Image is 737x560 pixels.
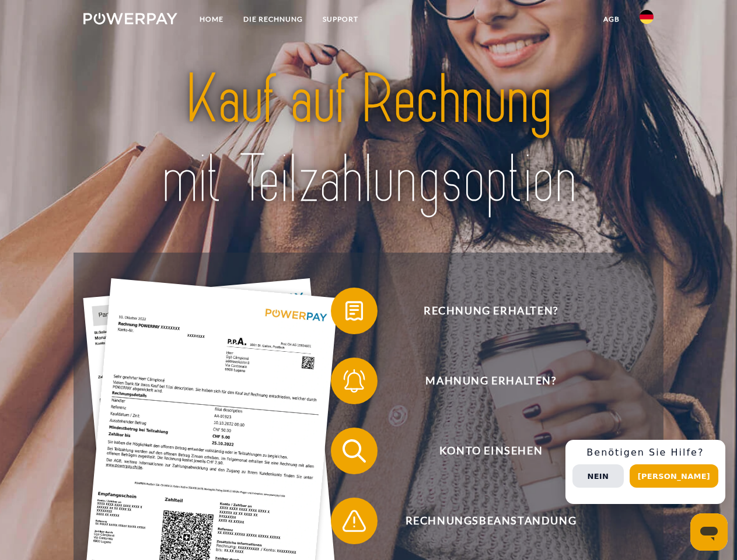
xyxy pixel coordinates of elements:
a: SUPPORT [313,9,368,30]
a: agb [593,9,630,30]
img: qb_bill.svg [340,296,369,325]
iframe: Schaltfläche zum Öffnen des Messaging-Fensters [690,513,728,551]
button: Rechnungsbeanstandung [331,498,634,544]
img: logo-powerpay-white.svg [83,13,177,24]
button: [PERSON_NAME] [630,464,718,488]
a: DIE RECHNUNG [233,9,313,30]
span: Rechnung erhalten? [348,288,634,334]
button: Konto einsehen [331,428,634,474]
img: title-powerpay_de.svg [111,56,626,223]
h3: Benötigen Sie Hilfe? [572,447,718,459]
span: Rechnungsbeanstandung [348,498,634,544]
img: qb_search.svg [340,436,369,466]
button: Rechnung erhalten? [331,288,634,334]
a: Home [190,9,233,30]
img: qb_warning.svg [340,506,369,535]
div: Schnellhilfe [565,440,725,504]
button: Nein [572,464,624,488]
button: Mahnung erhalten? [331,358,634,404]
span: Konto einsehen [348,428,634,474]
img: de [640,10,654,24]
span: Mahnung erhalten? [348,358,634,404]
img: qb_bell.svg [340,366,369,395]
